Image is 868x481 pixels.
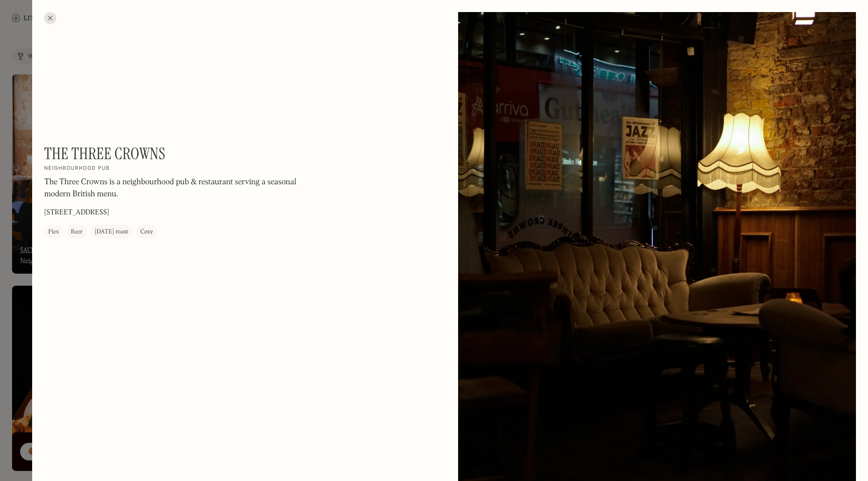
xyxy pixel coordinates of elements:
[71,227,83,237] div: Beer
[48,227,59,237] div: Pies
[44,166,110,173] h2: Neighbourhood pub
[140,227,153,237] div: Cosy
[44,144,165,163] h1: The Three Crowns
[95,227,129,237] div: [DATE] roast
[44,177,315,201] p: The Three Crowns is a neighbourhood pub & restaurant serving a seasonal modern British menu.
[44,208,109,218] p: [STREET_ADDRESS]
